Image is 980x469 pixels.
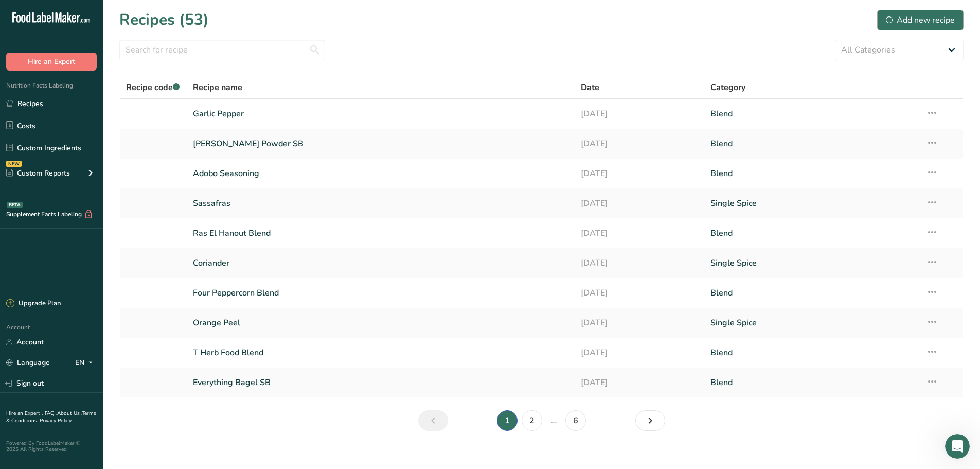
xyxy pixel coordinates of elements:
[193,282,569,304] a: Four Peppercorn Blend
[193,103,569,125] a: Garlic Pepper
[40,417,72,424] a: Privacy Policy
[581,193,698,214] a: [DATE]
[581,252,698,274] a: [DATE]
[710,252,914,274] a: Single Spice
[710,81,745,94] span: Category
[7,202,23,208] div: BETA
[193,193,569,214] a: Sassafras
[581,282,698,304] a: [DATE]
[126,82,180,93] span: Recipe code
[710,163,914,184] a: Blend
[6,161,22,167] div: NEW
[522,410,542,431] a: Page 2.
[6,299,61,309] div: Upgrade Plan
[581,103,698,125] a: [DATE]
[75,357,97,369] div: EN
[710,103,914,125] a: Blend
[565,410,586,431] a: Page 6.
[581,372,698,393] a: [DATE]
[193,81,242,94] span: Recipe name
[581,312,698,334] a: [DATE]
[581,222,698,244] a: [DATE]
[945,434,970,459] iframe: Intercom live chat
[581,133,698,154] a: [DATE]
[710,342,914,363] a: Blend
[6,354,50,372] a: Language
[45,410,57,417] a: FAQ .
[877,10,964,30] button: Add new recipe
[6,410,96,424] a: Terms & Conditions .
[119,8,209,31] h1: Recipes (53)
[57,410,82,417] a: About Us .
[193,222,569,244] a: Ras El Hanout Blend
[418,410,448,431] a: Previous page
[581,163,698,184] a: [DATE]
[193,163,569,184] a: Adobo Seasoning
[6,410,43,417] a: Hire an Expert .
[119,40,325,60] input: Search for recipe
[581,81,599,94] span: Date
[710,193,914,214] a: Single Spice
[710,282,914,304] a: Blend
[193,372,569,393] a: Everything Bagel SB
[710,133,914,154] a: Blend
[193,312,569,334] a: Orange Peel
[886,14,955,26] div: Add new recipe
[710,372,914,393] a: Blend
[193,252,569,274] a: Coriander
[710,222,914,244] a: Blend
[635,410,665,431] a: Next page
[581,342,698,363] a: [DATE]
[6,168,70,179] div: Custom Reports
[6,53,97,71] button: Hire an Expert
[193,133,569,154] a: [PERSON_NAME] Powder SB
[710,312,914,334] a: Single Spice
[193,342,569,363] a: T Herb Food Blend
[6,440,97,453] div: Powered By FoodLabelMaker © 2025 All Rights Reserved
